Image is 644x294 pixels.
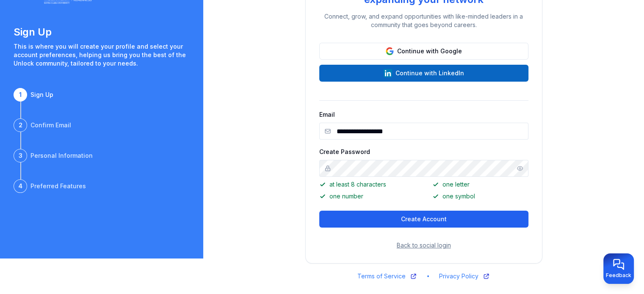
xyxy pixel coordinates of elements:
[517,165,523,172] button: Show/hide password
[14,118,27,132] div: 2
[319,65,528,82] button: Continue with LinkedIn
[319,111,335,118] label: Email
[319,148,370,155] label: Create Password
[14,149,27,162] div: 3
[14,179,27,193] div: 4
[439,272,490,280] a: Privacy Policy
[357,272,417,280] a: Terms of Service
[30,151,93,160] div: Personal Information
[30,121,71,129] div: Confirm Email
[30,91,53,99] div: Sign Up
[319,211,528,228] button: Create Account
[14,88,27,102] div: 1
[432,192,528,201] p: one symbol
[14,25,190,39] h1: Sign Up
[319,12,528,29] p: Connect, grow, and expand opportunities with like-minded leaders in a community that goes beyond ...
[30,182,86,190] div: Preferred Features
[603,253,634,284] button: Provide feedback
[319,43,528,60] button: Continue with Google
[397,241,451,250] button: Back to social login
[319,192,415,201] p: one number
[432,180,528,189] p: one letter
[319,180,415,189] p: at least 8 characters
[14,42,190,68] p: This is where you will create your profile and select your account preferences, helping us bring ...
[606,272,631,279] span: Feedback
